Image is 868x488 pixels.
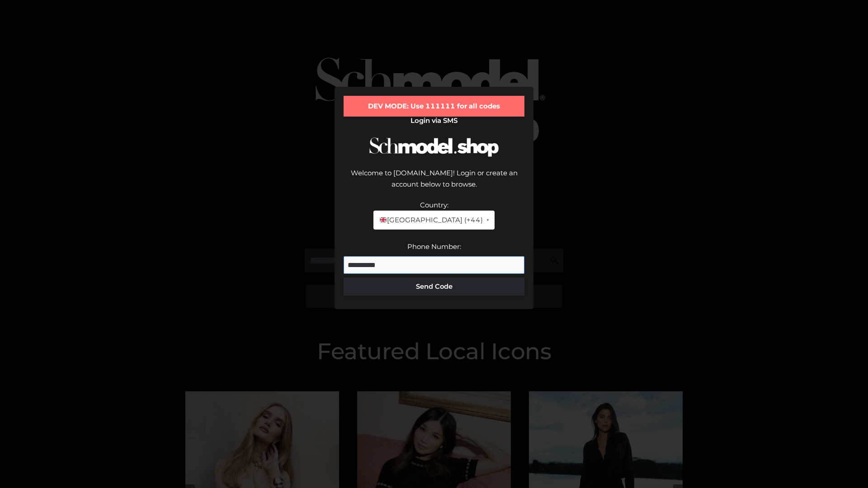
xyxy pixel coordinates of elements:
[344,167,524,199] div: Welcome to [DOMAIN_NAME]! Login or create an account below to browse.
[420,201,448,209] label: Country:
[344,277,524,296] button: Send Code
[407,242,461,251] label: Phone Number:
[380,216,387,223] img: 🇬🇧
[344,96,524,117] div: DEV MODE: Use 111111 for all codes
[366,129,502,165] img: Schmodel Logo
[379,214,482,226] span: [GEOGRAPHIC_DATA] (+44)
[344,117,524,125] h2: Login via SMS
